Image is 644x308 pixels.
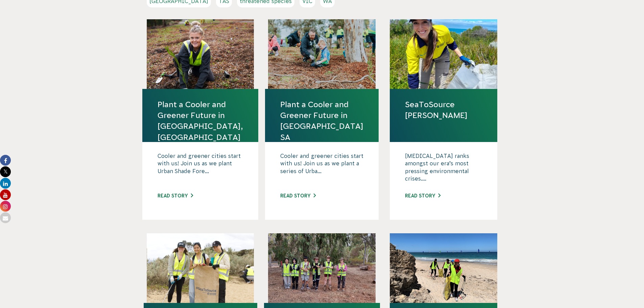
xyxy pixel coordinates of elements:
[280,99,363,143] a: Plant a Cooler and Greener Future in [GEOGRAPHIC_DATA] SA
[405,99,482,121] a: SeaToSource [PERSON_NAME]
[158,99,243,143] a: Plant a Cooler and Greener Future in [GEOGRAPHIC_DATA], [GEOGRAPHIC_DATA]
[405,193,440,198] a: Read story
[280,193,316,198] a: Read story
[280,152,363,186] p: Cooler and greener cities start with us! Join us as we plant a series of Urba...
[158,152,243,186] p: Cooler and greener cities start with us! Join us as we plant Urban Shade Fore...
[158,193,193,198] a: Read story
[405,152,482,186] p: [MEDICAL_DATA] ranks amongst our era’s most pressing environmental crises....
